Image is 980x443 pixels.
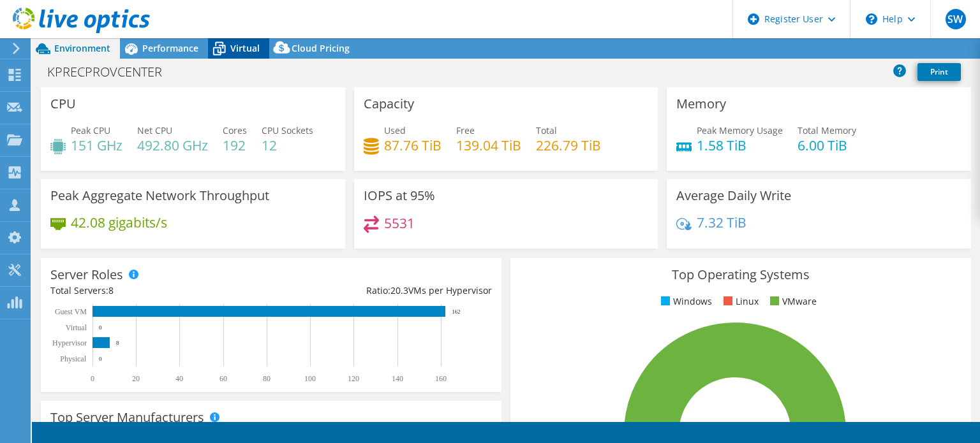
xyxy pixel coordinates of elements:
text: Guest VM [55,307,87,316]
li: VMware [767,294,817,309]
span: Total Memory [798,124,856,136]
h3: Top Operating Systems [520,268,961,282]
text: 140 [392,374,403,383]
h1: KPRECPROVCENTER [41,65,182,79]
span: CPU Sockets [262,124,313,136]
span: Cores [223,124,247,136]
span: Performance [142,42,198,54]
text: Virtual [66,323,87,332]
h3: Memory [676,97,726,111]
h4: 87.76 TiB [384,138,442,152]
h4: 7.32 TiB [697,215,746,229]
text: 0 [91,374,94,383]
h3: Average Daily Write [676,189,791,203]
span: Cloud Pricing [292,42,350,54]
h4: 12 [262,138,313,152]
text: Hypervisor [52,338,87,347]
text: 162 [452,309,461,315]
h4: 1.58 TiB [697,138,783,152]
h4: 151 GHz [71,138,122,152]
h3: Capacity [364,97,414,111]
h4: 5531 [384,216,415,230]
h3: IOPS at 95% [364,189,435,203]
span: 8 [108,284,114,296]
text: 20 [132,374,140,383]
text: 160 [435,374,447,383]
span: Used [384,124,406,136]
h4: 192 [223,138,247,152]
text: 40 [175,374,183,383]
h4: 139.04 TiB [456,138,521,152]
h4: 492.80 GHz [137,138,208,152]
h3: Server Roles [50,268,123,282]
h4: 42.08 gigabits/s [71,215,167,229]
h3: Peak Aggregate Network Throughput [50,189,269,203]
text: 120 [348,374,359,383]
span: Net CPU [137,124,172,136]
svg: \n [866,13,877,25]
text: 100 [304,374,316,383]
li: Windows [658,294,712,309]
h3: Top Server Manufacturers [50,410,204,425]
text: Physical [60,354,86,363]
a: Print [917,63,961,81]
span: 20.3 [390,284,408,296]
text: 8 [116,340,119,346]
li: Linux [720,294,759,309]
h4: 226.79 TiB [536,138,601,152]
span: Free [456,124,475,136]
span: SW [946,9,966,29]
h3: CPU [50,97,76,111]
h4: 6.00 TiB [798,138,856,152]
text: 0 [99,356,102,362]
div: Ratio: VMs per Hypervisor [271,284,492,298]
span: Peak Memory Usage [697,124,783,136]
div: Total Servers: [50,284,271,298]
span: Virtual [230,42,260,54]
text: 0 [99,324,102,331]
span: Peak CPU [71,124,110,136]
span: Total [536,124,557,136]
span: Environment [54,42,110,54]
text: 80 [263,374,271,383]
text: 60 [219,374,227,383]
